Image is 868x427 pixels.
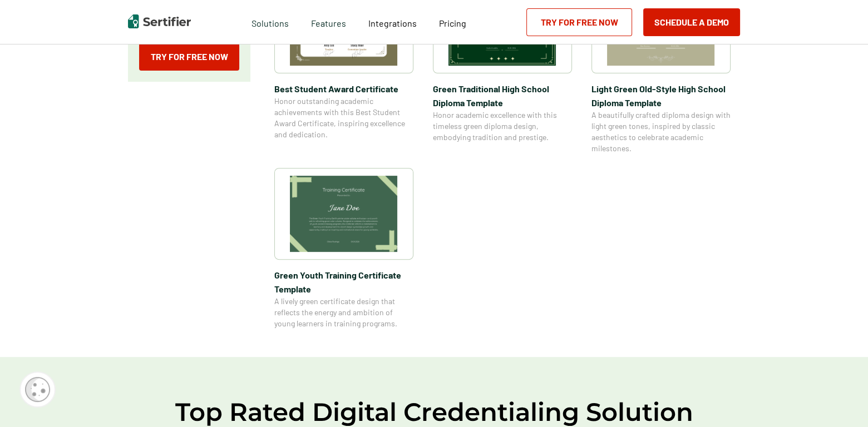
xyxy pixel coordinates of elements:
span: Honor academic excellence with this timeless green diploma design, embodying tradition and prestige. [433,110,572,143]
a: Pricing [439,15,466,29]
img: Green Youth Training Certificate Template [290,176,398,252]
button: Schedule a Demo [643,8,740,36]
span: Best Student Award Certificate​ [274,82,413,96]
span: Features [311,15,346,29]
img: Sertifier | Digital Credentialing Platform [128,14,191,28]
span: Green Traditional High School Diploma Template [433,82,572,110]
a: Green Youth Training Certificate TemplateGreen Youth Training Certificate TemplateA lively green ... [274,168,413,329]
span: Light Green Old-Style High School Diploma Template [591,82,731,110]
span: Integrations [368,18,417,28]
span: A lively green certificate design that reflects the energy and ambition of young learners in trai... [274,296,413,329]
iframe: Chat Widget [812,374,868,427]
span: Pricing [439,18,466,28]
span: Green Youth Training Certificate Template [274,268,413,296]
span: Honor outstanding academic achievements with this Best Student Award Certificate, inspiring excel... [274,96,413,140]
img: Cookie Popup Icon [25,377,50,402]
a: Integrations [368,15,417,29]
a: Try for Free Now [139,43,239,71]
a: Try for Free Now [526,8,632,36]
span: A beautifully crafted diploma design with light green tones, inspired by classic aesthetics to ce... [591,110,731,154]
span: Solutions [251,15,289,29]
